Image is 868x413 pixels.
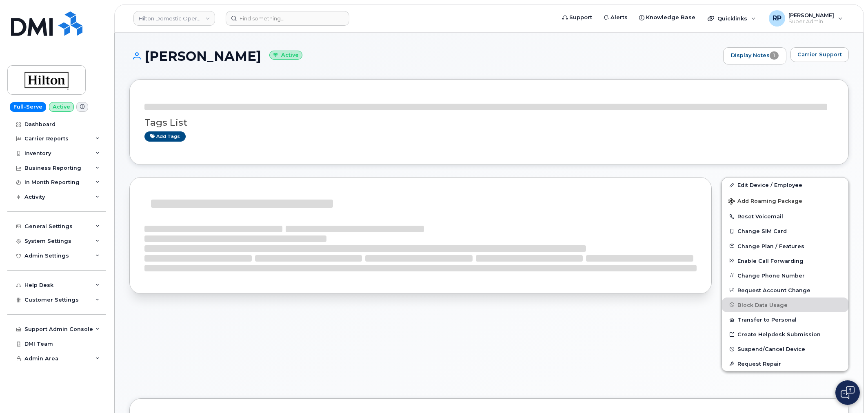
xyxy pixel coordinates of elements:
[269,51,302,60] small: Active
[144,118,834,128] h3: Tags List
[722,327,848,342] a: Create Helpdesk Submission
[737,243,804,249] span: Change Plan / Features
[722,209,848,224] button: Reset Voicemail
[144,131,186,142] a: Add tags
[790,47,849,62] button: Carrier Support
[722,224,848,238] button: Change SIM Card
[722,178,848,192] a: Edit Device / Employee
[722,356,848,371] button: Request Repair
[722,253,848,268] button: Enable Call Forwarding
[129,49,719,63] h1: [PERSON_NAME]
[737,258,804,264] span: Enable Call Forwarding
[722,312,848,327] button: Transfer to Personal
[722,342,848,356] button: Suspend/Cancel Device
[722,298,848,312] button: Block Data Usage
[841,386,855,399] img: Open chat
[722,283,848,298] button: Request Account Change
[737,346,805,352] span: Suspend/Cancel Device
[723,47,786,64] a: Display Notes1
[728,198,802,206] span: Add Roaming Package
[722,239,848,253] button: Change Plan / Features
[797,51,842,58] span: Carrier Support
[722,192,848,209] button: Add Roaming Package
[722,268,848,283] button: Change Phone Number
[770,51,779,60] span: 1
